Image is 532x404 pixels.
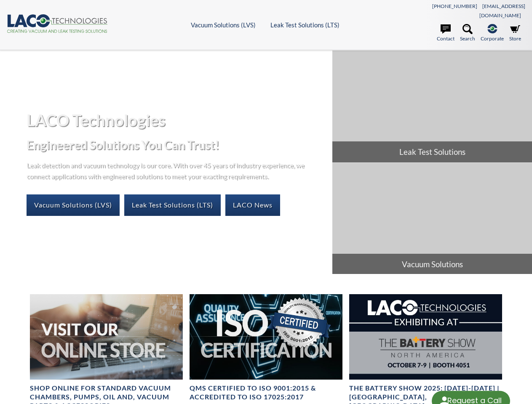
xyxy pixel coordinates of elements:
a: Leak Test Solutions [332,50,532,162]
a: LACO News [225,194,280,215]
a: Store [509,24,521,43]
a: [EMAIL_ADDRESS][DOMAIN_NAME] [479,3,525,19]
a: Vacuum Solutions [332,163,532,275]
a: Leak Test Solutions (LTS) [124,194,221,215]
a: Contact [437,24,454,43]
span: Corporate [481,35,504,43]
span: Leak Test Solutions [332,141,532,162]
a: Leak Test Solutions (LTS) [270,21,340,29]
a: Vacuum Solutions (LVS) [191,21,256,29]
a: Search [460,24,475,43]
h2: Engineered Solutions You Can Trust! [27,137,326,153]
a: ISO Certification headerQMS CERTIFIED to ISO 9001:2015 & Accredited to ISO 17025:2017 [190,294,342,402]
a: [PHONE_NUMBER] [432,3,477,9]
a: Vacuum Solutions (LVS) [27,194,120,215]
h4: QMS CERTIFIED to ISO 9001:2015 & Accredited to ISO 17025:2017 [190,384,342,401]
h1: LACO Technologies [27,110,326,130]
span: Vacuum Solutions [332,254,532,275]
p: Leak detection and vacuum technology is our core. With over 45 years of industry experience, we c... [27,159,309,181]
